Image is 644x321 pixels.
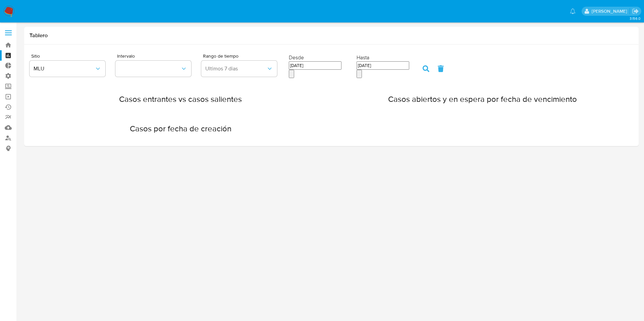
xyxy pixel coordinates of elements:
[632,8,639,15] a: Salir
[201,61,277,77] button: Ultimos 7 dias
[34,65,95,72] span: MLU
[60,124,301,134] h2: Casos por fecha de creación
[60,94,301,104] h2: Casos entrantes vs casos salientes
[362,94,603,104] h2: Casos abiertos y en espera por fecha de vencimiento
[117,54,203,58] span: Intervalo
[30,32,633,39] h1: Tablero
[205,65,266,72] span: Ultimos 7 dias
[289,54,304,61] label: Desde
[592,8,630,14] p: julian.dari@mercadolibre.com
[203,54,289,58] span: Rango de tiempo
[570,8,576,14] a: Notificaciones
[31,54,117,58] span: Sitio
[30,61,105,77] button: MLU
[357,54,369,61] label: Hasta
